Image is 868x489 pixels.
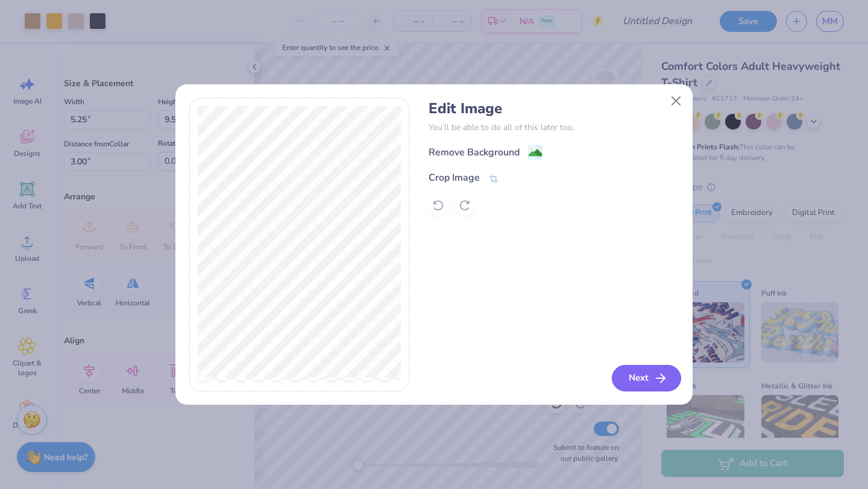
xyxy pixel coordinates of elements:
h4: Edit Image [429,100,679,117]
p: You’ll be able to do all of this later too. [429,121,679,134]
button: Close [665,89,688,112]
div: Remove Background [429,145,520,160]
div: Crop Image [429,170,480,185]
button: Next [612,365,681,391]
